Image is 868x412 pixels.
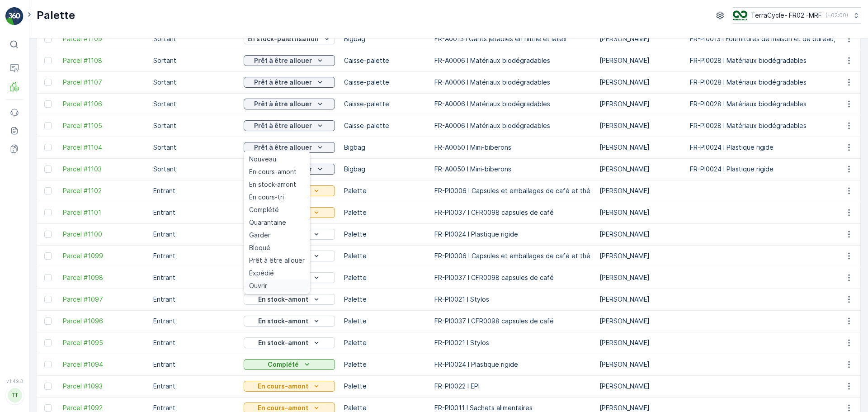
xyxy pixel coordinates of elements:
[63,251,144,260] a: Parcel #1099
[595,375,685,397] td: [PERSON_NAME]
[430,115,595,137] td: FR-A0006 I Matériaux biodégradables
[63,165,144,174] a: Parcel #1103
[63,295,144,304] span: Parcel #1097
[430,332,595,354] td: FR-PI0021 I Stylos
[249,167,297,176] span: En cours-amont
[595,245,685,267] td: [PERSON_NAME]
[430,267,595,289] td: FR-PI0037 I CFR0098 capsules de café
[826,12,848,19] p: ( +02:00 )
[149,202,239,223] td: Entrant
[340,158,430,180] td: Bigbag
[595,332,685,354] td: [PERSON_NAME]
[258,295,308,304] p: En stock-amont
[63,56,144,65] a: Parcel #1108
[149,267,239,289] td: Entrant
[430,93,595,115] td: FR-A0006 I Matériaux biodégradables
[44,144,52,151] div: Toggle Row Selected
[340,180,430,202] td: Palette
[244,55,335,66] button: Prêt à être allouer
[733,7,861,24] button: TerraCycle- FR02 -MRF(+02:00)
[258,317,308,326] p: En stock-amont
[254,99,312,109] p: Prêt à être allouer
[430,202,595,223] td: FR-PI0037 I CFR0098 capsules de café
[340,28,430,50] td: Bigbag
[149,28,239,50] td: Sortant
[44,274,52,281] div: Toggle Row Selected
[244,316,335,327] button: En stock-amont
[44,166,52,173] div: Toggle Row Selected
[63,78,144,87] span: Parcel #1107
[44,404,52,412] div: Toggle Row Selected
[5,386,24,405] button: TT
[595,267,685,289] td: [PERSON_NAME]
[63,121,144,130] a: Parcel #1105
[340,50,430,71] td: Caisse-palette
[249,218,286,227] span: Quarantaine
[340,115,430,137] td: Caisse-palette
[63,186,144,195] a: Parcel #1102
[149,375,239,397] td: Entrant
[63,143,144,152] a: Parcel #1104
[63,317,144,326] a: Parcel #1096
[595,310,685,332] td: [PERSON_NAME]
[249,269,274,278] span: Expédié
[340,375,430,397] td: Palette
[63,360,144,369] a: Parcel #1094
[44,317,52,325] div: Toggle Row Selected
[430,375,595,397] td: FR-PI0022 I EPI
[37,8,75,23] p: Palette
[44,187,52,194] div: Toggle Row Selected
[63,382,144,391] a: Parcel #1093
[249,231,270,240] span: Garder
[44,339,52,346] div: Toggle Row Selected
[244,120,335,131] button: Prêt à être allouer
[430,50,595,71] td: FR-A0006 I Matériaux biodégradables
[149,245,239,267] td: Entrant
[254,121,312,130] p: Prêt à être allouer
[249,193,284,202] span: En cours-tri
[44,209,52,216] div: Toggle Row Selected
[44,57,52,64] div: Toggle Row Selected
[254,143,312,152] p: Prêt à être allouer
[254,56,312,65] p: Prêt à être allouer
[149,289,239,310] td: Entrant
[63,34,144,43] a: Parcel #1109
[258,382,308,391] p: En cours-amont
[44,79,52,86] div: Toggle Row Selected
[340,137,430,158] td: Bigbag
[595,137,685,158] td: [PERSON_NAME]
[595,180,685,202] td: [PERSON_NAME]
[63,338,144,347] span: Parcel #1095
[5,379,24,384] span: v 1.49.3
[595,28,685,50] td: [PERSON_NAME]
[63,273,144,282] a: Parcel #1098
[149,180,239,202] td: Entrant
[63,230,144,239] span: Parcel #1100
[247,34,319,43] p: En stock-palettisation
[595,202,685,223] td: [PERSON_NAME]
[430,180,595,202] td: FR-PI0006 I Capsules et emballages de café et thé
[595,115,685,137] td: [PERSON_NAME]
[340,354,430,375] td: Palette
[595,50,685,71] td: [PERSON_NAME]
[44,252,52,260] div: Toggle Row Selected
[751,11,822,20] p: TerraCycle- FR02 -MRF
[340,267,430,289] td: Palette
[595,93,685,115] td: [PERSON_NAME]
[63,208,144,217] a: Parcel #1101
[244,359,335,370] button: Complété
[340,289,430,310] td: Palette
[249,155,276,164] span: Nouveau
[340,223,430,245] td: Palette
[149,158,239,180] td: Sortant
[340,310,430,332] td: Palette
